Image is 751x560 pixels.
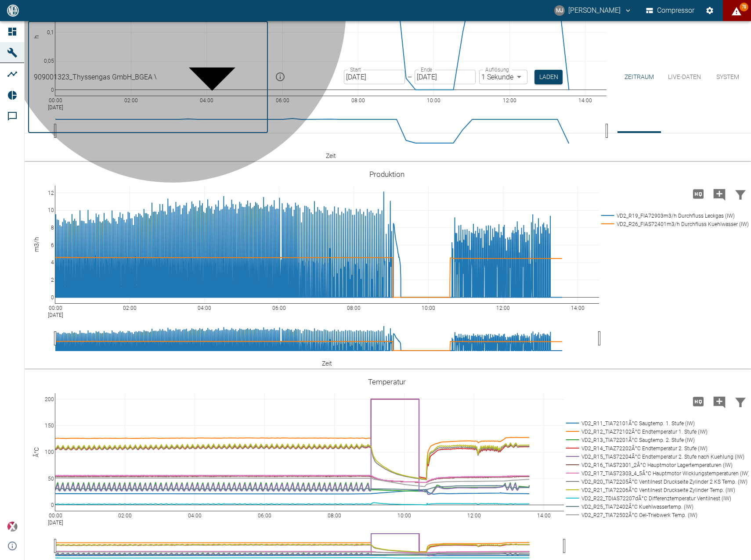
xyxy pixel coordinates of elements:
button: Einstellungen [702,3,718,18]
button: mission info [271,68,289,86]
span: Hohe Auflösung [688,397,709,405]
span: 78 [740,3,748,11]
button: Kommentar hinzufügen [709,182,730,205]
button: Kommentar hinzufügen [709,390,730,413]
button: Laden [534,70,563,84]
label: Start [350,66,361,73]
button: markus.jesser@neuman-esser.com [553,3,633,18]
button: Zeitraum [617,21,661,133]
button: Daten filtern [730,390,751,413]
div: MJ [554,5,565,16]
input: DD.MM.YYYY [344,70,405,84]
div: 1 Sekunde [479,70,527,84]
img: logo [6,4,20,16]
img: Xplore Logo [7,521,18,532]
button: Daten filtern [730,182,751,205]
span: 909001323_Thyssengas GmbH_BGEA Velen ([GEOGRAPHIC_DATA]) [34,72,243,82]
button: Live-Daten [661,21,708,133]
label: Auflösung [485,66,509,73]
button: Compressor [644,3,697,18]
input: DD.MM.YYYY [415,70,476,84]
button: System [708,21,747,133]
span: Hohe Auflösung [688,189,709,197]
p: – [408,72,412,82]
label: Ende [421,66,432,73]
